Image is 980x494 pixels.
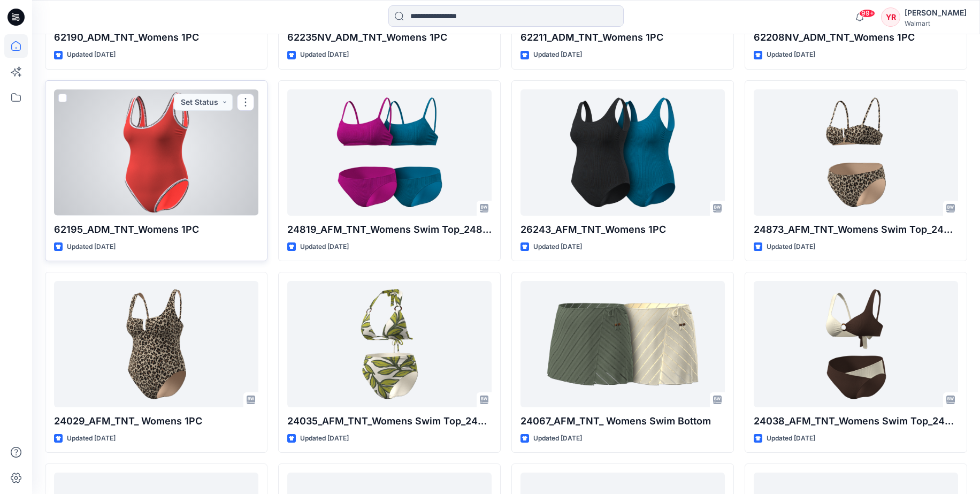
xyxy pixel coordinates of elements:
[533,433,582,444] p: Updated [DATE]
[754,222,958,237] p: 24873_AFM_TNT_Womens Swim Top_24874_AFM_TNT_Womens Swim Bottom
[287,222,492,237] p: 24819_AFM_TNT_Womens Swim Top_24824_AFM_TNT_Womens Swim Bottom
[67,241,116,253] p: Updated [DATE]
[767,433,815,444] p: Updated [DATE]
[287,89,492,216] a: 24819_AFM_TNT_Womens Swim Top_24824_AFM_TNT_Womens Swim Bottom
[767,49,815,60] p: Updated [DATE]
[905,19,967,27] div: Walmart
[54,30,258,45] p: 62190_ADM_TNT_Womens 1PC
[300,49,349,60] p: Updated [DATE]
[287,30,492,45] p: 62235NV_ADM_TNT_Womens 1PC
[287,414,492,429] p: 24035_AFM_TNT_Womens Swim Top_24061_AFM_TNT_Womens Swim Bottom
[520,30,725,45] p: 62211_ADM_TNT_Womens 1PC
[754,281,958,407] a: 24038_AFM_TNT_Womens Swim Top_24063_AFM_TNT_Womens Swim Bottom
[300,433,349,444] p: Updated [DATE]
[533,49,582,60] p: Updated [DATE]
[533,241,582,253] p: Updated [DATE]
[881,7,900,27] div: YR
[54,89,258,216] a: 62195_ADM_TNT_Womens 1PC
[520,222,725,237] p: 26243_AFM_TNT_Womens 1PC
[754,30,958,45] p: 62208NV_ADM_TNT_Womens 1PC
[859,9,875,18] span: 99+
[520,89,725,216] a: 26243_AFM_TNT_Womens 1PC
[287,281,492,407] a: 24035_AFM_TNT_Womens Swim Top_24061_AFM_TNT_Womens Swim Bottom
[67,433,116,444] p: Updated [DATE]
[520,414,725,429] p: 24067_AFM_TNT_ Womens Swim Bottom
[67,49,116,60] p: Updated [DATE]
[520,281,725,407] a: 24067_AFM_TNT_ Womens Swim Bottom
[300,241,349,253] p: Updated [DATE]
[54,222,258,237] p: 62195_ADM_TNT_Womens 1PC
[905,6,967,19] div: [PERSON_NAME]
[754,414,958,429] p: 24038_AFM_TNT_Womens Swim Top_24063_AFM_TNT_Womens Swim Bottom
[54,281,258,407] a: 24029_AFM_TNT_ Womens 1PC
[54,414,258,429] p: 24029_AFM_TNT_ Womens 1PC
[754,89,958,216] a: 24873_AFM_TNT_Womens Swim Top_24874_AFM_TNT_Womens Swim Bottom
[767,241,815,253] p: Updated [DATE]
